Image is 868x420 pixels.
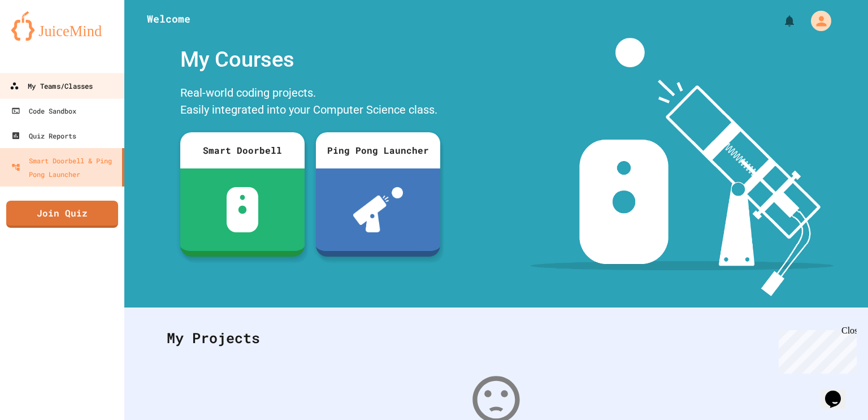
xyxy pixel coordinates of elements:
[799,8,834,34] div: My Account
[11,104,76,118] div: Code Sandbox
[821,375,857,409] iframe: chat widget
[353,187,403,232] img: ppl-with-ball.png
[175,81,446,124] div: Real-world coding projects. Easily integrated into your Computer Science class.
[10,79,93,93] div: My Teams/Classes
[762,11,799,31] div: My Notifications
[11,154,118,181] div: Smart Doorbell & Ping Pong Launcher
[5,5,78,72] div: Chat with us now!Close
[180,132,305,168] div: Smart Doorbell
[155,316,837,360] div: My Projects
[6,201,118,228] a: Join Quiz
[11,129,76,142] div: Quiz Reports
[316,132,440,168] div: Ping Pong Launcher
[227,187,259,232] img: sdb-white.svg
[774,326,857,374] iframe: chat widget
[531,38,834,296] img: banner-image-my-projects.png
[11,11,113,41] img: logo-orange.svg
[175,38,446,81] div: My Courses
